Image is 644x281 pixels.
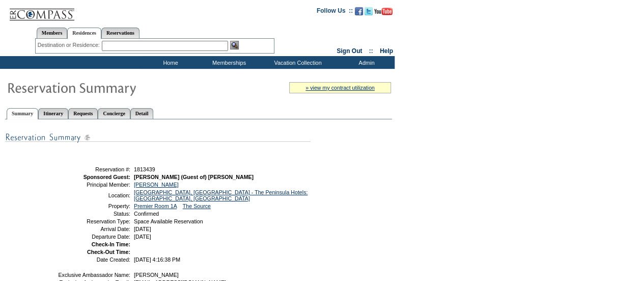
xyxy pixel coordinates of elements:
[365,7,373,15] img: Follow us on Twitter
[58,182,130,188] td: Principal Member:
[134,189,307,201] a: [GEOGRAPHIC_DATA], [GEOGRAPHIC_DATA] - The Peninsula Hotels: [GEOGRAPHIC_DATA], [GEOGRAPHIC_DATA]
[58,166,130,172] td: Reservation #:
[374,10,393,16] a: Subscribe to our YouTube Channel
[58,272,130,278] td: Exclusive Ambassador Name:
[134,218,203,224] span: Space Available Reservation
[134,174,254,180] span: [PERSON_NAME] (Guest of) [PERSON_NAME]
[92,241,130,247] strong: Check-In Time:
[37,28,68,38] a: Members
[87,249,130,255] strong: Check-Out Time:
[374,8,393,15] img: Subscribe to our YouTube Channel
[257,56,336,69] td: Vacation Collection
[305,85,375,91] a: » view my contract utilization
[38,41,102,49] div: Destination or Residence:
[337,47,362,55] a: Sign Out
[58,189,130,201] td: Location:
[369,47,373,55] span: ::
[380,47,393,55] a: Help
[230,41,239,49] img: b_view.gif
[101,28,139,38] a: Reservations
[183,203,211,209] a: The Source
[58,234,130,240] td: Departure Date:
[134,182,179,188] a: [PERSON_NAME]
[58,226,130,232] td: Arrival Date:
[134,234,151,240] span: [DATE]
[58,203,130,209] td: Property:
[134,166,155,172] span: 1813439
[134,226,151,232] span: [DATE]
[67,28,101,39] a: Residences
[58,218,130,224] td: Reservation Type:
[58,257,130,263] td: Date Created:
[38,108,68,119] a: Itinerary
[58,211,130,217] td: Status:
[130,108,154,119] a: Detail
[355,10,363,16] a: Become our fan on Facebook
[355,7,363,15] img: Become our fan on Facebook
[98,108,130,119] a: Concierge
[336,56,395,69] td: Admin
[7,108,38,119] a: Summary
[134,257,180,263] span: [DATE] 4:16:38 PM
[68,108,98,119] a: Requests
[199,56,257,69] td: Memberships
[5,131,311,144] img: subTtlResSummary.gif
[134,203,177,209] a: Premier Room 1A
[134,211,159,217] span: Confirmed
[365,10,373,16] a: Follow us on Twitter
[134,272,179,278] span: [PERSON_NAME]
[140,56,199,69] td: Home
[7,77,210,97] img: Reservaton Summary
[83,174,130,180] strong: Sponsored Guest:
[317,6,353,18] td: Follow Us ::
